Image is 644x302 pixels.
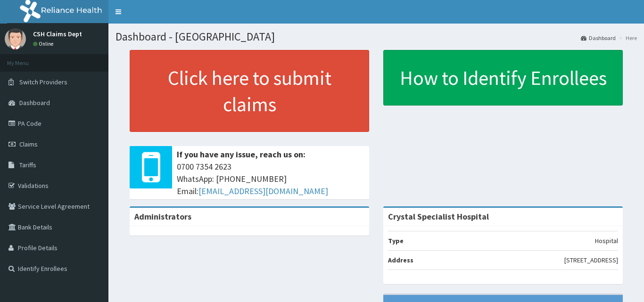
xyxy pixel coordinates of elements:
b: Type [388,237,404,245]
b: Address [388,256,413,264]
h1: Dashboard - [GEOGRAPHIC_DATA] [116,31,637,43]
b: If you have any issue, reach us on: [177,149,305,160]
a: Online [33,41,56,47]
p: CSH Claims Dept [33,31,82,37]
span: Dashboard [19,98,50,107]
b: Administrators [134,211,191,222]
span: Claims [19,140,38,148]
strong: Crystal Specialist Hospital [388,211,489,222]
span: 0700 7354 2623 WhatsApp: [PHONE_NUMBER] Email: [177,161,364,197]
p: [STREET_ADDRESS] [564,255,618,265]
p: Hospital [595,236,618,245]
a: Dashboard [581,34,616,42]
a: [EMAIL_ADDRESS][DOMAIN_NAME] [198,186,328,196]
span: Switch Providers [19,78,67,86]
a: How to Identify Enrollees [383,50,623,106]
a: Click here to submit claims [130,50,369,132]
li: Here [617,34,637,42]
img: User Image [5,28,26,49]
span: Tariffs [19,161,36,169]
